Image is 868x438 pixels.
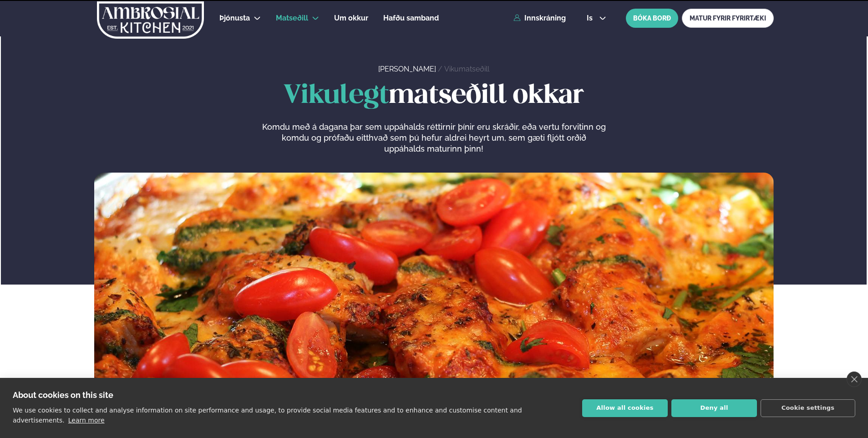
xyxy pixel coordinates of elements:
span: Vikulegt [284,83,389,108]
button: is [579,15,614,22]
span: Hafðu samband [383,14,439,22]
button: Cookie settings [761,399,855,417]
img: image alt [94,173,774,425]
p: We use cookies to collect and analyse information on site performance and usage, to provide socia... [13,407,522,424]
button: Deny all [671,399,757,417]
img: logo [96,1,205,39]
p: Komdu með á dagana þar sem uppáhalds réttirnir þínir eru skráðir, eða vertu forvitinn og komdu og... [262,122,606,154]
span: Matseðill [276,14,308,22]
a: close [847,372,862,387]
a: [PERSON_NAME] [378,65,436,73]
span: Þjónusta [219,14,250,22]
span: Um okkur [334,14,368,22]
a: Vikumatseðill [444,65,489,73]
a: Learn more [68,417,105,424]
a: Þjónusta [219,13,250,24]
span: / [438,65,444,73]
a: Innskráning [513,14,566,22]
a: MATUR FYRIR FYRIRTÆKI [682,9,774,28]
button: Allow all cookies [582,399,668,417]
span: is [587,15,595,22]
h1: matseðill okkar [94,81,774,111]
strong: About cookies on this site [13,390,113,400]
a: Hafðu samband [383,13,439,24]
a: Matseðill [276,13,308,24]
a: Um okkur [334,13,368,24]
button: BÓKA BORÐ [626,9,678,28]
